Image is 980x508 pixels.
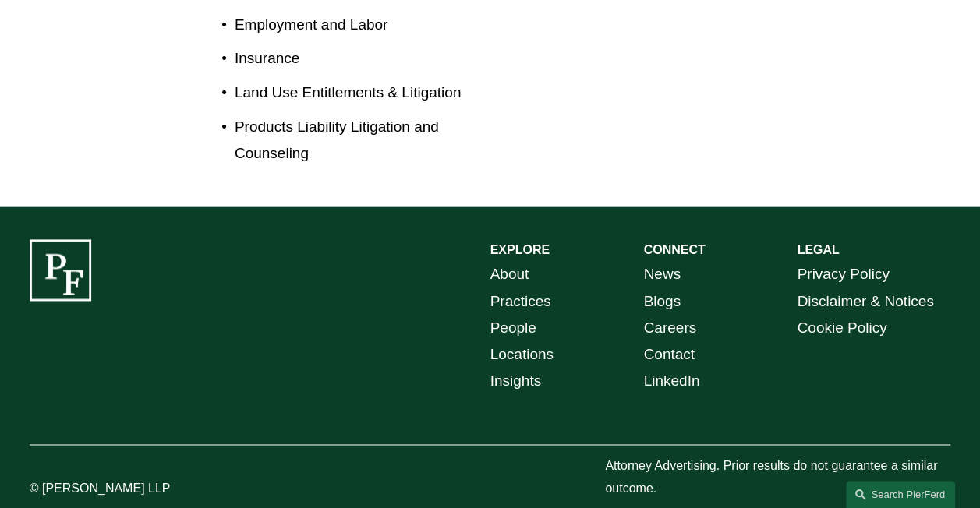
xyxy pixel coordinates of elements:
strong: LEGAL [797,243,839,256]
a: Practices [490,288,551,315]
a: Disclaimer & Notices [797,288,933,315]
a: People [490,315,536,341]
a: Careers [643,315,696,341]
a: LinkedIn [643,368,699,394]
a: Search this site [846,481,955,508]
a: About [490,261,529,288]
p: Employment and Labor [235,12,490,38]
a: Privacy Policy [797,261,889,288]
a: Cookie Policy [797,315,886,341]
strong: CONNECT [643,243,705,256]
a: Locations [490,341,554,368]
a: Blogs [643,288,681,315]
a: Contact [643,341,694,368]
p: Land Use Entitlements & Litigation [235,79,490,106]
p: Insurance [235,45,490,72]
p: Attorney Advertising. Prior results do not guarantee a similar outcome. [605,454,950,499]
p: Products Liability Litigation and Counseling [235,114,490,167]
a: News [643,261,681,288]
a: Insights [490,368,541,394]
strong: EXPLORE [490,243,550,256]
p: © [PERSON_NAME] LLP [30,477,221,499]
